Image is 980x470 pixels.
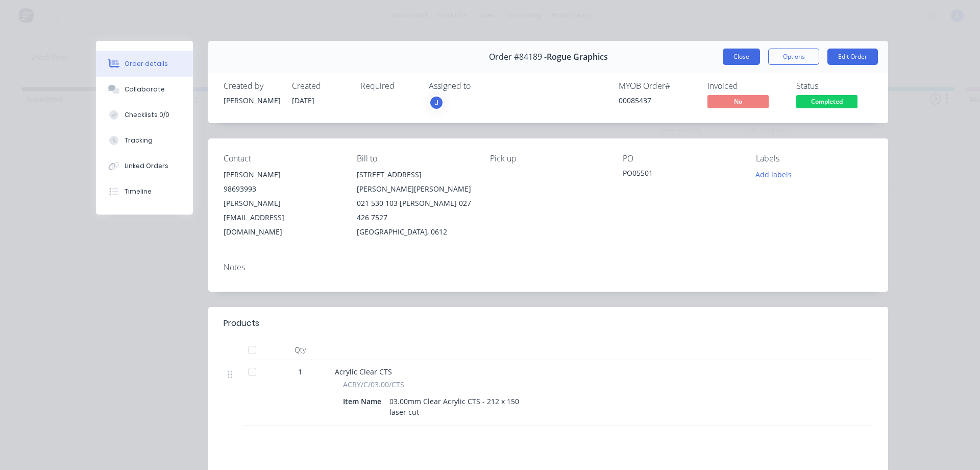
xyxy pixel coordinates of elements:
div: PO [623,154,740,163]
div: Timeline [125,187,152,196]
div: 00085437 [619,95,695,106]
div: Contact [224,154,340,163]
button: Add labels [750,168,797,181]
div: PO05501 [623,168,740,182]
div: MYOB Order # [619,81,695,91]
span: [DATE] [292,96,314,105]
div: 03.00mm Clear Acrylic CTS - 212 x 150 laser cut [385,394,523,419]
span: Order #84189 - [489,52,547,62]
div: [PERSON_NAME][EMAIL_ADDRESS][DOMAIN_NAME] [224,196,340,239]
span: ACRY/C/03.00/CTS [343,379,404,390]
div: [GEOGRAPHIC_DATA], 0612 [357,225,474,239]
span: Rogue Graphics [547,52,608,62]
div: [STREET_ADDRESS][PERSON_NAME][PERSON_NAME] 021 530 103 [PERSON_NAME] 027 426 7527 [357,168,474,225]
span: No [707,95,769,108]
div: 98693993 [224,182,340,196]
div: Products [224,317,259,330]
div: Order details [125,59,168,68]
button: Checklists 0/0 [96,102,193,128]
span: Acrylic Clear CTS [335,367,392,377]
div: Linked Orders [125,161,168,171]
div: Created [292,81,348,91]
div: Tracking [125,136,153,145]
button: Options [768,49,819,65]
div: Collaborate [125,85,165,94]
button: Close [723,49,760,65]
button: J [429,95,444,110]
div: Qty [269,340,331,360]
button: Tracking [96,128,193,153]
div: Assigned to [429,81,531,91]
div: Bill to [357,154,474,163]
div: Item Name [343,394,385,409]
button: Order details [96,51,193,77]
div: Status [796,81,873,91]
div: Checklists 0/0 [125,110,169,120]
div: Created by [224,81,280,91]
div: Required [360,81,416,91]
div: Notes [224,263,873,272]
div: Invoiced [707,81,784,91]
span: 1 [298,366,302,377]
button: Timeline [96,179,193,204]
button: Completed [796,95,857,110]
div: Pick up [490,154,607,163]
div: Labels [756,154,873,163]
span: Completed [796,95,857,108]
button: Collaborate [96,77,193,102]
button: Linked Orders [96,153,193,179]
div: [STREET_ADDRESS][PERSON_NAME][PERSON_NAME] 021 530 103 [PERSON_NAME] 027 426 7527[GEOGRAPHIC_DATA... [357,168,474,239]
div: [PERSON_NAME] [224,95,280,106]
div: [PERSON_NAME] [224,168,340,182]
div: [PERSON_NAME]98693993[PERSON_NAME][EMAIL_ADDRESS][DOMAIN_NAME] [224,168,340,239]
button: Edit Order [827,49,878,65]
